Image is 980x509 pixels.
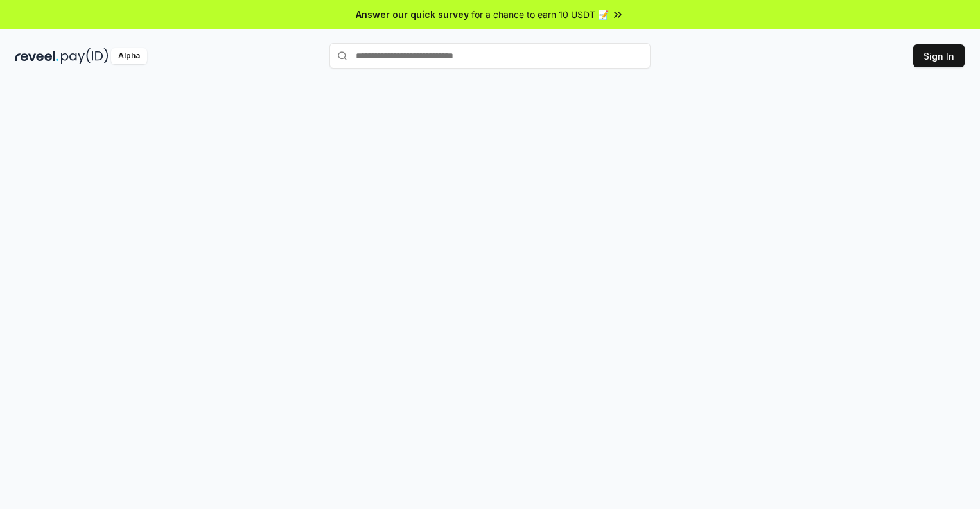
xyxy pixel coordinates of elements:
[111,48,147,64] div: Alpha
[471,8,609,21] span: for a chance to earn 10 USDT 📝
[913,44,965,67] button: Sign In
[15,48,58,64] img: reveel_dark
[61,48,109,64] img: pay_id
[356,8,469,21] span: Answer our quick survey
